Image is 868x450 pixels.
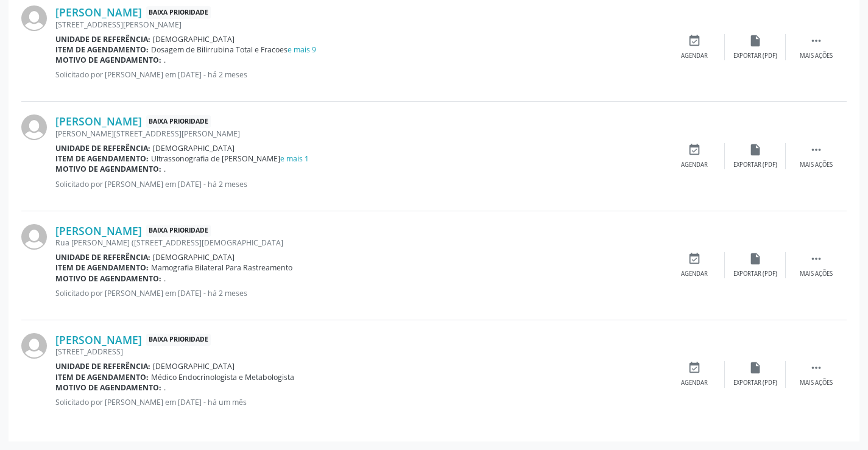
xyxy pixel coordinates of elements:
span: Baixa Prioridade [146,225,211,237]
b: Item de agendamento: [55,372,149,382]
b: Item de agendamento: [55,153,149,164]
b: Unidade de referência: [55,143,150,153]
img: img [21,114,47,140]
div: Exportar (PDF) [733,379,777,387]
a: e mais 9 [288,44,316,55]
b: Item de agendamento: [55,262,149,273]
i: event_available [688,34,701,47]
i: event_available [688,252,701,265]
span: Mamografia Bilateral Para Rastreamento [151,262,292,273]
div: Rua [PERSON_NAME] ([STREET_ADDRESS][DEMOGRAPHIC_DATA] [55,237,664,248]
div: Mais ações [800,270,833,278]
span: Médico Endocrinologista e Metabologista [151,372,294,382]
img: img [21,333,47,359]
span: . [164,382,166,393]
p: Solicitado por [PERSON_NAME] em [DATE] - há 2 meses [55,288,664,298]
span: . [164,55,166,65]
b: Unidade de referência: [55,252,150,262]
img: img [21,224,47,250]
div: Agendar [681,52,708,60]
b: Motivo de agendamento: [55,55,161,65]
img: img [21,5,47,31]
div: Exportar (PDF) [733,52,777,60]
b: Item de agendamento: [55,44,149,55]
div: Mais ações [800,52,833,60]
i:  [810,361,823,374]
b: Unidade de referência: [55,34,150,44]
b: Motivo de agendamento: [55,164,161,174]
div: [STREET_ADDRESS] [55,346,664,357]
span: Baixa Prioridade [146,334,211,346]
a: [PERSON_NAME] [55,333,142,346]
span: [DEMOGRAPHIC_DATA] [153,143,235,153]
div: [PERSON_NAME][STREET_ADDRESS][PERSON_NAME] [55,128,664,139]
b: Motivo de agendamento: [55,273,161,284]
span: . [164,164,166,174]
i: insert_drive_file [749,252,762,265]
div: Agendar [681,379,708,387]
span: Baixa Prioridade [146,6,211,19]
span: Ultrassonografia de [PERSON_NAME] [151,153,309,164]
b: Motivo de agendamento: [55,382,161,393]
p: Solicitado por [PERSON_NAME] em [DATE] - há 2 meses [55,179,664,189]
i: insert_drive_file [749,361,762,374]
a: [PERSON_NAME] [55,224,142,237]
b: Unidade de referência: [55,361,150,371]
i:  [810,34,823,47]
i:  [810,143,823,156]
div: Agendar [681,161,708,169]
i:  [810,252,823,265]
a: [PERSON_NAME] [55,5,142,19]
p: Solicitado por [PERSON_NAME] em [DATE] - há 2 meses [55,69,664,80]
i: event_available [688,143,701,156]
div: [STREET_ADDRESS][PERSON_NAME] [55,19,664,30]
div: Exportar (PDF) [733,161,777,169]
a: e mais 1 [280,153,309,164]
span: . [164,273,166,284]
span: [DEMOGRAPHIC_DATA] [153,252,235,262]
i: insert_drive_file [749,34,762,47]
p: Solicitado por [PERSON_NAME] em [DATE] - há um mês [55,397,664,407]
span: [DEMOGRAPHIC_DATA] [153,361,235,371]
i: insert_drive_file [749,143,762,156]
a: [PERSON_NAME] [55,114,142,128]
span: Dosagem de Bilirrubina Total e Fracoes [151,44,316,55]
div: Mais ações [800,161,833,169]
i: event_available [688,361,701,374]
span: [DEMOGRAPHIC_DATA] [153,34,235,44]
div: Exportar (PDF) [733,270,777,278]
span: Baixa Prioridade [146,115,211,128]
div: Mais ações [800,379,833,387]
div: Agendar [681,270,708,278]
